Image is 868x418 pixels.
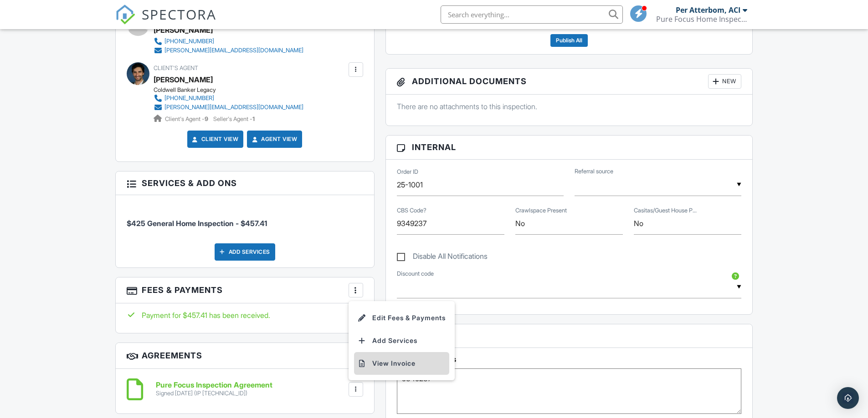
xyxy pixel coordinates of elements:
[397,101,742,111] p: There are no attachments to this inspection.
[397,270,434,278] label: Discount code
[397,252,488,263] label: Disable All Notifications
[154,65,198,71] span: Client's Agent
[397,206,426,215] label: CBS Code?
[165,116,210,122] span: Client's Agent -
[575,167,613,176] label: Referral source
[115,12,216,31] a: SPECTORA
[634,212,741,235] input: Casitas/Guest House Present
[116,343,374,369] h3: Agreements
[154,46,303,55] a: [PERSON_NAME][EMAIL_ADDRESS][DOMAIN_NAME]
[386,136,753,159] h3: Internal
[164,104,303,111] div: [PERSON_NAME][EMAIL_ADDRESS][DOMAIN_NAME]
[154,94,303,103] a: [PHONE_NUMBER]
[142,5,216,24] span: SPECTORA
[164,47,303,54] div: [PERSON_NAME][EMAIL_ADDRESS][DOMAIN_NAME]
[397,212,504,235] input: CBS Code?
[441,5,623,24] input: Search everything...
[397,355,742,364] h5: Inspector Notes
[154,86,311,94] div: Coldwell Banker Legacy
[156,390,272,397] div: Signed [DATE] (IP [TECHNICAL_ID])
[252,116,255,122] strong: 1
[127,202,363,236] li: Service: $425 General Home Inspection
[250,135,297,144] a: Agent View
[656,15,747,24] div: Pure Focus Home Inspections, Inc.
[116,171,374,195] h3: Services & Add ons
[386,324,753,348] h3: Notes
[154,103,303,112] a: [PERSON_NAME][EMAIL_ADDRESS][DOMAIN_NAME]
[634,206,697,215] label: Casitas/Guest House Present
[156,381,272,397] a: Pure Focus Inspection Agreement Signed [DATE] (IP [TECHNICAL_ID])
[127,219,267,228] span: $425 General Home Inspection - $457.41
[515,206,567,215] label: Crawlspace Present
[205,116,208,122] strong: 9
[676,5,740,15] div: Per Atterbom, ACI
[837,387,859,409] div: Open Intercom Messenger
[397,168,418,176] label: Order ID
[127,310,363,320] div: Payment for $457.41 has been received.
[156,381,272,389] h6: Pure Focus Inspection Agreement
[154,73,213,86] a: [PERSON_NAME]
[164,38,214,45] div: [PHONE_NUMBER]
[215,243,275,261] div: Add Services
[213,116,255,122] span: Seller's Agent -
[515,212,623,235] input: Crawlspace Present
[116,277,374,303] h3: Fees & Payments
[164,95,214,102] div: [PHONE_NUMBER]
[154,37,303,46] a: [PHONE_NUMBER]
[386,69,753,95] h3: Additional Documents
[190,135,239,144] a: Client View
[708,74,741,89] div: New
[115,5,135,25] img: The Best Home Inspection Software - Spectora
[397,368,742,414] textarea: 9349237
